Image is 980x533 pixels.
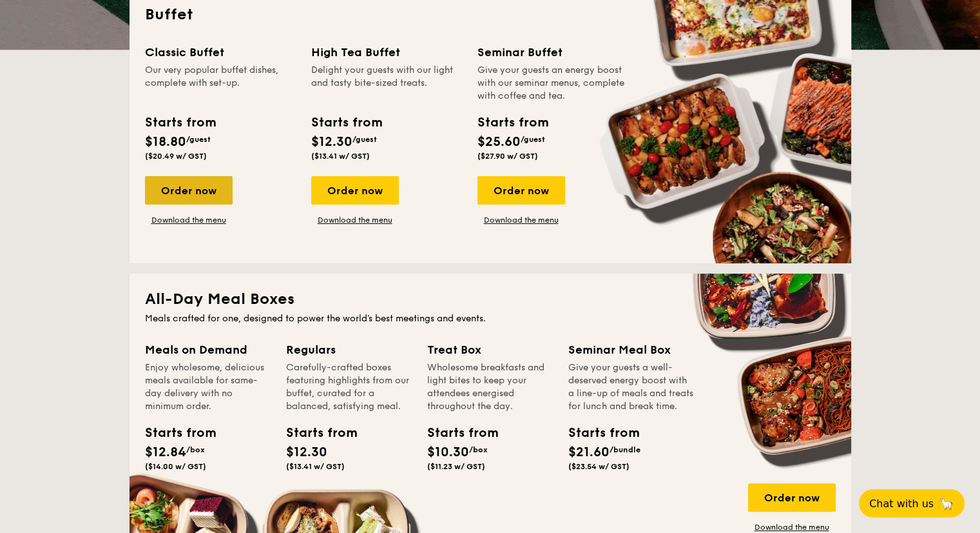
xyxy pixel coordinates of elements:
[145,134,186,150] span: $18.80
[311,152,370,161] span: ($13.41 w/ GST)
[145,215,233,225] a: Download the menu
[311,215,399,225] a: Download the menu
[477,43,628,61] div: Seminar Buffet
[568,445,610,460] span: $21.60
[286,445,327,460] span: $12.30
[145,289,836,310] h2: All-Day Meal Boxes
[427,361,553,413] div: Wholesome breakfasts and light bites to keep your attendees energised throughout the day.
[145,176,233,205] div: Order now
[145,445,186,460] span: $12.84
[311,113,381,132] div: Starts from
[145,43,296,61] div: Classic Buffet
[477,215,565,225] a: Download the menu
[186,135,211,144] span: /guest
[427,423,485,443] div: Starts from
[748,483,836,512] div: Order now
[748,522,836,532] a: Download the menu
[286,423,344,443] div: Starts from
[145,312,836,325] div: Meals crafted for one, designed to power the world's best meetings and events.
[286,462,345,471] span: ($13.41 w/ GST)
[145,152,207,161] span: ($20.49 w/ GST)
[145,113,215,132] div: Starts from
[477,134,521,150] span: $25.60
[469,445,488,454] span: /box
[427,445,469,460] span: $10.30
[145,361,271,413] div: Enjoy wholesome, delicious meals available for same-day delivery with no minimum order.
[477,64,628,103] div: Give your guests an energy boost with our seminar menus, complete with coffee and tea.
[869,498,934,510] span: Chat with us
[521,135,545,144] span: /guest
[145,462,206,471] span: ($14.00 w/ GST)
[568,462,629,471] span: ($23.54 w/ GST)
[145,341,271,359] div: Meals on Demand
[859,489,965,518] button: Chat with us🦙
[568,341,694,359] div: Seminar Meal Box
[477,176,565,205] div: Order now
[939,496,954,511] span: 🦙
[286,361,412,413] div: Carefully-crafted boxes featuring highlights from our buffet, curated for a balanced, satisfying ...
[477,113,548,132] div: Starts from
[568,423,626,443] div: Starts from
[568,361,694,413] div: Give your guests a well-deserved energy boost with a line-up of meals and treats for lunch and br...
[311,134,352,150] span: $12.30
[477,152,538,161] span: ($27.90 w/ GST)
[145,5,836,25] h2: Buffet
[145,64,296,103] div: Our very popular buffet dishes, complete with set-up.
[145,423,203,443] div: Starts from
[427,341,553,359] div: Treat Box
[352,135,377,144] span: /guest
[186,445,205,454] span: /box
[311,64,462,103] div: Delight your guests with our light and tasty bite-sized treats.
[311,176,399,205] div: Order now
[610,445,640,454] span: /bundle
[427,462,485,471] span: ($11.23 w/ GST)
[286,341,412,359] div: Regulars
[311,43,462,61] div: High Tea Buffet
